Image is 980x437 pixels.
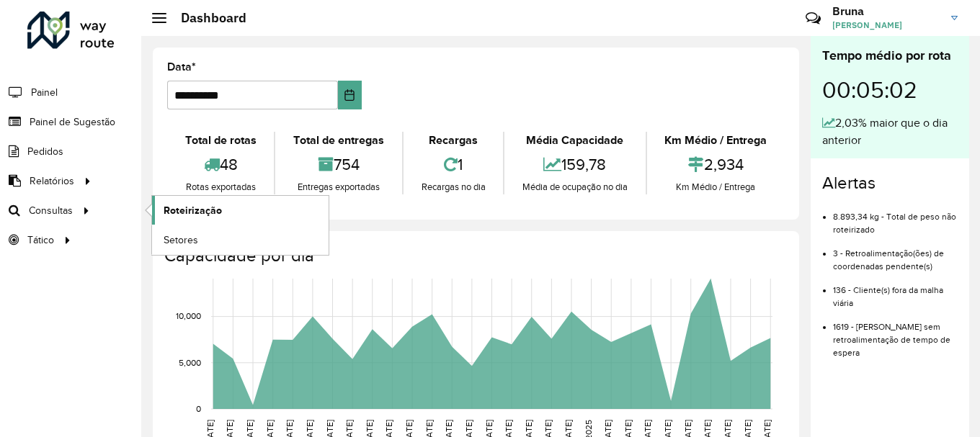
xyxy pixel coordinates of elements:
[407,180,499,194] div: Recargas no dia
[832,4,940,18] h3: Bruna
[31,85,58,100] span: Painel
[798,3,829,34] a: Contato Rápido
[27,144,63,159] span: Pedidos
[833,199,958,236] li: 8.893,34 kg - Total de peso não roteirizado
[822,173,958,194] h4: Alertas
[166,10,246,26] h2: Dashboard
[279,149,398,180] div: 754
[29,203,73,218] span: Consultas
[30,174,74,189] span: Relatórios
[167,58,196,76] label: Data
[833,310,958,359] li: 1619 - [PERSON_NAME] sem retroalimentação de tempo de espera
[176,312,201,321] text: 10,000
[179,358,201,367] text: 5,000
[152,196,329,225] a: Roteirização
[30,114,115,130] span: Painel de Sugestão
[152,225,329,254] a: Setores
[164,233,198,248] span: Setores
[832,19,940,32] span: [PERSON_NAME]
[508,180,641,194] div: Média de ocupação no dia
[651,132,781,149] div: Km Médio / Entrega
[164,245,785,266] h4: Capacidade por dia
[196,404,201,413] text: 0
[407,149,499,180] div: 1
[822,46,958,66] div: Tempo médio por rota
[279,180,398,194] div: Entregas exportadas
[407,132,499,149] div: Recargas
[508,132,641,149] div: Média Capacidade
[279,132,398,149] div: Total de entregas
[508,149,641,180] div: 159,78
[164,203,222,218] span: Roteirização
[338,81,362,109] button: Choose Date
[822,66,958,114] div: 00:05:02
[171,180,270,194] div: Rotas exportadas
[833,236,958,273] li: 3 - Retroalimentação(ões) de coordenadas pendente(s)
[27,233,54,248] span: Tático
[833,273,958,310] li: 136 - Cliente(s) fora da malha viária
[651,180,781,194] div: Km Médio / Entrega
[171,149,270,180] div: 48
[171,132,270,149] div: Total de rotas
[651,149,781,180] div: 2,934
[822,114,958,149] div: 2,03% maior que o dia anterior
